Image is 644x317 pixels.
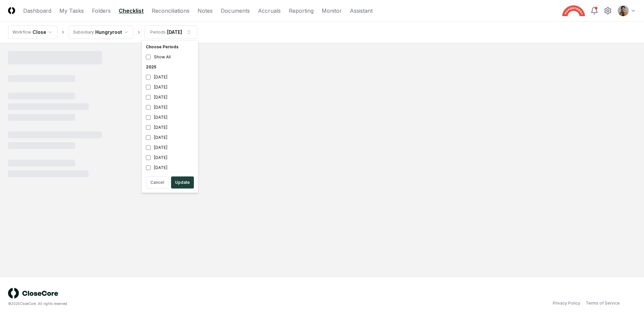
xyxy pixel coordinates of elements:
[143,52,197,62] div: Show All
[146,176,168,189] button: Cancel
[171,176,194,189] button: Update
[143,62,197,72] div: 2025
[143,163,197,173] div: [DATE]
[143,143,197,153] div: [DATE]
[143,42,197,52] div: Choose Periods
[143,112,197,122] div: [DATE]
[143,102,197,112] div: [DATE]
[143,92,197,102] div: [DATE]
[143,72,197,82] div: [DATE]
[143,153,197,163] div: [DATE]
[143,82,197,92] div: [DATE]
[143,122,197,133] div: [DATE]
[143,133,197,143] div: [DATE]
